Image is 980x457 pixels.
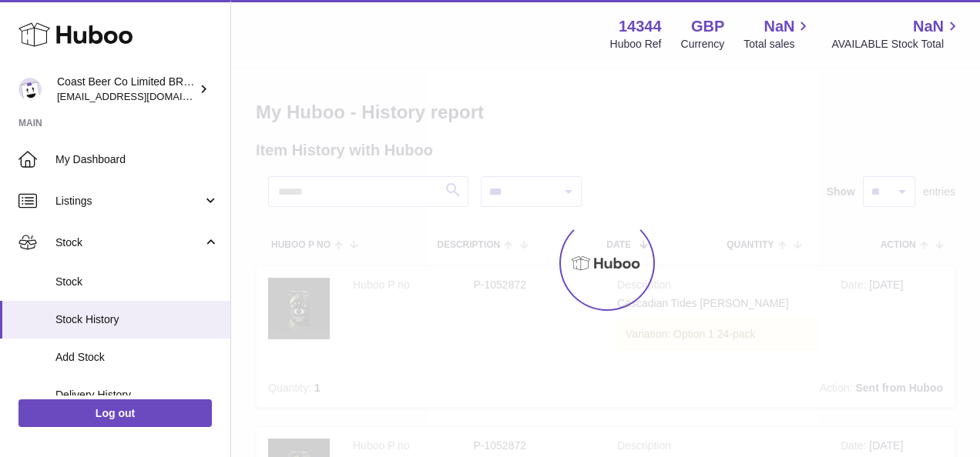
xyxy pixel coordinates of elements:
span: NaN [764,16,794,37]
span: Total sales [743,37,812,52]
span: Delivery History [55,388,219,402]
a: NaN Total sales [743,16,812,52]
span: NaN [913,16,944,37]
strong: GBP [691,16,724,37]
div: Huboo Ref [610,37,662,52]
span: [EMAIL_ADDRESS][DOMAIN_NAME] [57,90,227,102]
strong: 14344 [619,16,662,37]
span: My Dashboard [55,152,219,167]
span: Add Stock [55,350,219,365]
span: AVAILABLE Stock Total [831,37,962,52]
img: internalAdmin-14344@internal.huboo.com [18,78,42,101]
div: Currency [681,37,725,52]
span: Stock [55,235,203,250]
div: Coast Beer Co Limited BRULO [57,75,196,104]
span: Stock History [55,312,219,327]
a: NaN AVAILABLE Stock Total [831,16,962,52]
span: Listings [55,194,203,208]
a: Log out [18,399,212,427]
span: Stock [55,275,219,289]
